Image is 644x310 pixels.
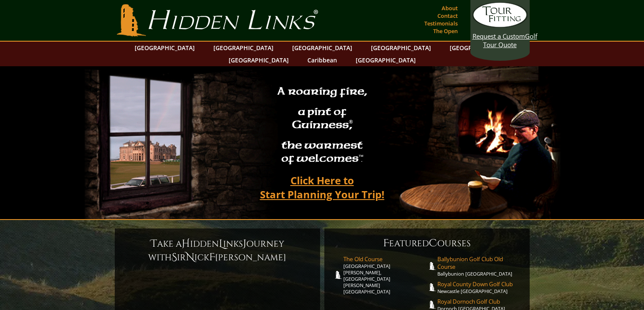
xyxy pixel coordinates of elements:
[437,280,521,294] a: Royal County Down Golf ClubNewcastle [GEOGRAPHIC_DATA]
[252,170,393,204] a: Click Here toStart Planning Your Trip!
[182,237,190,251] span: H
[431,25,460,37] a: The Open
[288,42,357,54] a: [GEOGRAPHIC_DATA]
[209,42,278,54] a: [GEOGRAPHIC_DATA]
[151,237,157,251] span: T
[445,42,514,54] a: [GEOGRAPHIC_DATA]
[209,251,215,264] span: F
[429,237,437,250] span: C
[437,298,521,305] span: Royal Dornoch Golf Club
[224,54,293,66] a: [GEOGRAPHIC_DATA]
[333,237,521,250] h6: eatured ourses
[343,255,427,295] a: The Old Course[GEOGRAPHIC_DATA][PERSON_NAME], [GEOGRAPHIC_DATA][PERSON_NAME] [GEOGRAPHIC_DATA]
[171,251,177,264] span: S
[437,280,521,288] span: Royal County Down Golf Club
[123,237,312,264] h6: ake a idden inks ourney with ir ick [PERSON_NAME]
[343,255,427,263] span: The Old Course
[351,54,420,66] a: [GEOGRAPHIC_DATA]
[130,42,199,54] a: [GEOGRAPHIC_DATA]
[219,237,223,251] span: L
[272,81,373,170] h2: A roaring fire, a pint of Guinness , the warmest of welcomes™.
[422,17,460,29] a: Testimonials
[383,237,389,250] span: F
[243,237,246,251] span: J
[473,32,525,40] span: Request a Custom
[439,2,460,14] a: About
[435,10,460,22] a: Contact
[367,42,435,54] a: [GEOGRAPHIC_DATA]
[437,255,521,277] a: Ballybunion Golf Club Old CourseBallybunion [GEOGRAPHIC_DATA]
[186,251,194,264] span: N
[303,54,341,66] a: Caribbean
[437,255,521,271] span: Ballybunion Golf Club Old Course
[473,2,528,49] a: Request a CustomGolf Tour Quote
